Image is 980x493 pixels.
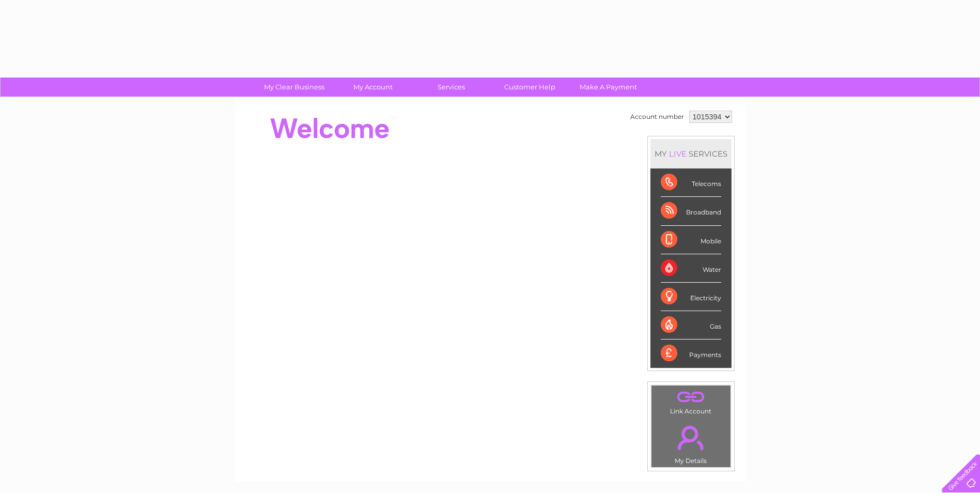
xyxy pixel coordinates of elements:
td: My Details [651,417,731,468]
a: Customer Help [487,78,572,97]
td: Link Account [651,385,731,418]
a: My Clear Business [252,78,337,97]
div: MY SERVICES [650,139,732,168]
div: Broadband [661,197,721,225]
div: Mobile [661,226,721,254]
a: My Account [330,78,415,97]
a: Make A Payment [566,78,651,97]
a: . [654,388,728,406]
div: Electricity [661,283,721,311]
div: Payments [661,340,721,367]
a: Services [409,78,494,97]
div: LIVE [667,149,689,159]
div: Water [661,254,721,283]
td: Account number [628,108,687,126]
a: . [654,420,728,456]
div: Telecoms [661,168,721,197]
div: Gas [661,311,721,340]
